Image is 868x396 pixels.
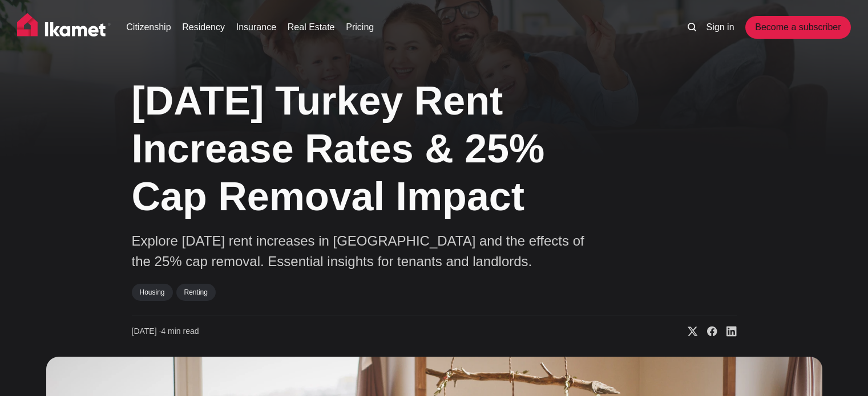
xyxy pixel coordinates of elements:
[698,326,717,337] a: Share on Facebook
[132,326,199,337] time: 4 min read
[132,77,623,221] h1: [DATE] Turkey Rent Increase Rates & 25% Cap Removal Impact
[288,21,335,34] a: Real Estate
[679,326,698,337] a: Share on X
[176,284,216,301] a: Renting
[132,284,173,301] a: Housing
[706,21,734,34] a: Sign in
[17,13,111,42] img: Ikamet home
[132,231,588,272] p: Explore [DATE] rent increases in [GEOGRAPHIC_DATA] and the effects of the 25% cap removal. Essent...
[745,16,850,39] a: Become a subscriber
[182,21,225,34] a: Residency
[236,21,276,34] a: Insurance
[346,21,374,34] a: Pricing
[126,21,171,34] a: Citizenship
[132,326,162,336] span: [DATE] ∙
[717,326,737,337] a: Share on Linkedin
